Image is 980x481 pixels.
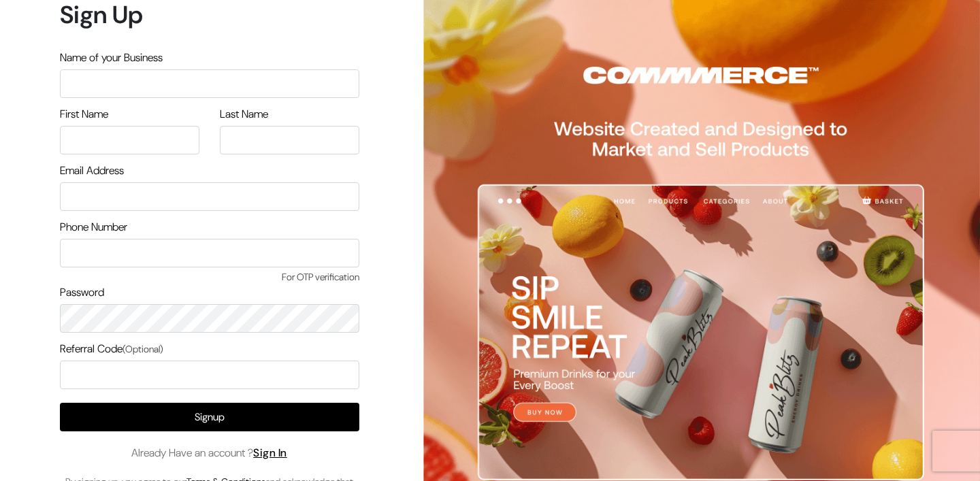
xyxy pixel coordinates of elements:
[60,403,359,431] button: Signup
[60,50,163,66] label: Name of your Business
[60,270,359,284] span: For OTP verification
[60,106,108,122] label: First Name
[131,445,287,461] span: Already Have an account ?
[60,163,124,179] label: Email Address
[122,343,163,355] span: (Optional)
[60,341,163,357] label: Referral Code
[253,446,287,460] a: Sign In
[60,284,104,301] label: Password
[60,219,127,235] label: Phone Number
[220,106,268,122] label: Last Name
